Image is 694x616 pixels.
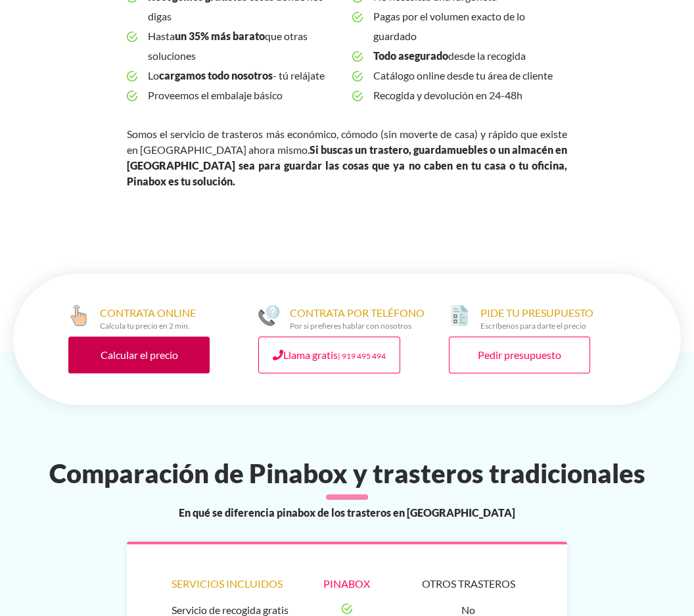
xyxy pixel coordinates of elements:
[100,321,196,331] div: Calcula tu precio en 2 min.
[127,143,568,187] strong: Si buscas un trastero, guardamuebles o un almacén en [GEOGRAPHIC_DATA] sea para guardar las cosas...
[258,337,400,373] a: Llama gratis| 919 495 494
[100,305,196,331] div: CONTRATA ONLINE
[159,69,273,82] b: cargamos todo nosotros
[338,351,386,361] small: | 919 495 494
[175,30,265,42] b: un 35% más barato
[373,7,567,46] span: Pagas por el volumen exacto de lo guardado
[148,66,342,85] span: Lo - tú relájate
[290,321,425,331] div: Por si prefieres hablar con nosotros
[290,305,425,331] div: CONTRATA POR TELÉFONO
[480,321,593,331] div: Escríbenos para darte el precio
[293,576,402,592] div: Pinabox
[172,576,280,592] div: Servicios incluidos
[5,458,689,489] h2: Comparación de Pinabox y trasteros tradicionales
[480,305,593,331] div: PIDE TU PRESUPUESTO
[68,337,210,373] a: Calcular el precio
[449,337,590,373] a: Pedir presupuesto
[457,448,694,616] div: Widget de chat
[179,505,515,521] span: En qué se diferencia pinabox de los trasteros en [GEOGRAPHIC_DATA]
[373,49,448,62] b: Todo asegurado
[373,46,567,66] span: desde la recogida
[414,576,522,592] div: Otros trasteros
[373,66,567,85] span: Catálogo online desde tu área de cliente
[457,448,694,616] iframe: Chat Widget
[148,26,342,66] span: Hasta que otras soluciones
[127,126,568,189] p: Somos el servicio de trasteros más económico, cómodo (sin moverte de casa) y rápido que existe en...
[148,85,342,105] span: Proveemos el embalaje básico
[373,85,567,105] span: Recogida y devolución en 24-48h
